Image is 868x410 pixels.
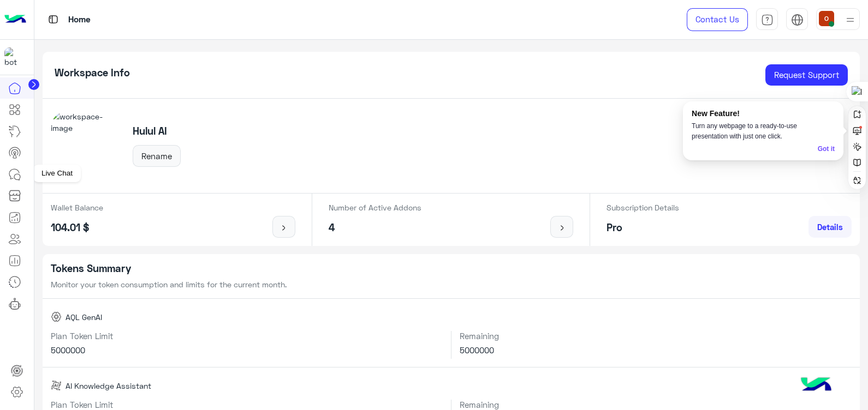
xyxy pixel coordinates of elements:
[66,311,102,323] span: AQL GenAI
[51,202,103,213] p: Wallet Balance
[460,331,852,341] h6: Remaining
[329,221,421,234] h5: 4
[68,13,91,27] p: Home
[329,202,421,213] p: Number of Active Addons
[808,216,852,238] a: Details
[51,311,62,322] img: AQL GenAI
[4,8,26,31] img: Logo
[817,222,843,232] span: Details
[555,224,569,232] img: icon
[33,165,81,182] div: Live Chat
[460,400,852,409] h6: Remaining
[460,345,852,355] h6: 5000000
[66,380,151,391] span: AI Knowledge Assistant
[51,400,443,409] h6: Plan Token Limit
[756,8,778,31] a: tab
[797,366,835,405] img: hulul-logo.png
[607,202,679,213] p: Subscription Details
[133,145,181,167] button: Rename
[51,221,103,234] h5: 104.01 $
[765,64,848,86] a: Request Support
[843,13,857,27] img: profile
[51,279,852,290] p: Monitor your token consumption and limits for the current month.
[819,11,834,26] img: userImage
[51,331,443,341] h6: Plan Token Limit
[51,380,62,391] img: AI Knowledge Assistant
[51,345,443,355] h6: 5000000
[55,67,130,79] h5: Workspace Info
[761,14,774,26] img: tab
[687,8,748,31] a: Contact Us
[51,262,852,275] h5: Tokens Summary
[4,47,24,67] img: 114004088273201
[51,111,121,180] img: workspace-image
[277,224,291,232] img: icon
[46,13,60,26] img: tab
[791,14,804,26] img: tab
[607,221,679,234] h5: Pro
[133,125,181,137] h5: Hulul AI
